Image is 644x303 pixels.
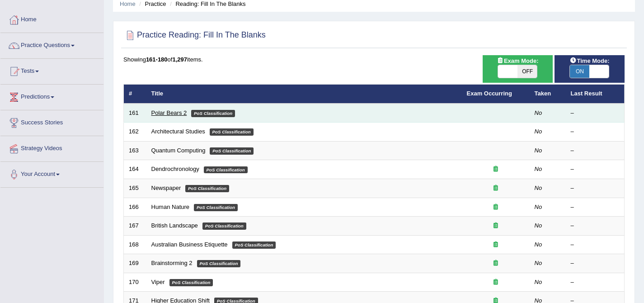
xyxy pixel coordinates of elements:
a: Architectural Studies [151,128,205,135]
em: No [535,166,542,172]
em: PoS Classification [191,110,235,117]
a: Newspaper [151,185,181,191]
a: Your Account [0,162,103,185]
em: No [535,222,542,229]
em: PoS Classification [197,260,241,267]
a: British Landscape [151,222,198,229]
a: Success Stories [0,110,103,133]
div: – [571,147,620,155]
em: PoS Classification [194,204,238,211]
em: No [535,260,542,266]
div: – [571,165,620,174]
span: Exam Mode: [493,56,542,66]
td: 168 [124,235,146,254]
td: 170 [124,273,146,292]
em: No [535,204,542,210]
div: Exam occurring question [467,241,525,249]
div: Show exams occurring in exams [483,55,553,83]
div: – [571,278,620,287]
em: PoS Classification [202,223,246,230]
em: PoS Classification [204,166,248,174]
div: – [571,259,620,268]
div: Exam occurring question [467,184,525,193]
div: – [571,203,620,212]
th: # [124,85,146,104]
a: Home [0,7,103,30]
a: Dendrochronology [151,166,199,172]
div: – [571,109,620,118]
a: Quantum Computing [151,147,206,154]
td: 164 [124,160,146,179]
a: Polar Bears 2 [151,109,187,116]
td: 161 [124,104,146,123]
div: – [571,128,620,136]
td: 162 [124,123,146,142]
em: PoS Classification [210,147,254,155]
div: – [571,222,620,230]
em: PoS Classification [185,185,229,192]
div: – [571,184,620,193]
div: Exam occurring question [467,222,525,230]
span: OFF [517,65,537,78]
a: Tests [0,59,103,81]
em: No [535,279,542,285]
th: Last Result [566,85,625,104]
div: Exam occurring question [467,165,525,174]
a: Practice Questions [0,33,103,56]
span: Time Mode: [566,56,613,66]
div: Showing of items. [123,55,625,64]
em: No [535,109,542,116]
td: 165 [124,179,146,198]
td: 163 [124,141,146,160]
td: 167 [124,217,146,236]
div: Exam occurring question [467,203,525,212]
td: 169 [124,254,146,273]
em: No [535,185,542,191]
a: Strategy Videos [0,136,103,159]
em: PoS Classification [169,279,213,286]
em: PoS Classification [232,241,276,249]
b: 161-180 [146,56,168,63]
td: 166 [124,198,146,217]
a: Australian Business Etiquette [151,241,228,248]
em: No [535,241,542,248]
th: Title [146,85,462,104]
em: No [535,147,542,154]
div: – [571,241,620,249]
a: Viper [151,279,165,285]
a: Brainstorming 2 [151,260,193,266]
em: PoS Classification [210,128,254,136]
span: ON [570,65,589,78]
a: Predictions [0,85,103,107]
th: Taken [530,85,566,104]
a: Exam Occurring [467,90,512,97]
div: Exam occurring question [467,259,525,268]
a: Human Nature [151,204,190,210]
a: Home [120,0,136,7]
div: Exam occurring question [467,278,525,287]
h2: Practice Reading: Fill In The Blanks [123,28,266,42]
em: No [535,128,542,135]
b: 1,297 [172,56,187,63]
